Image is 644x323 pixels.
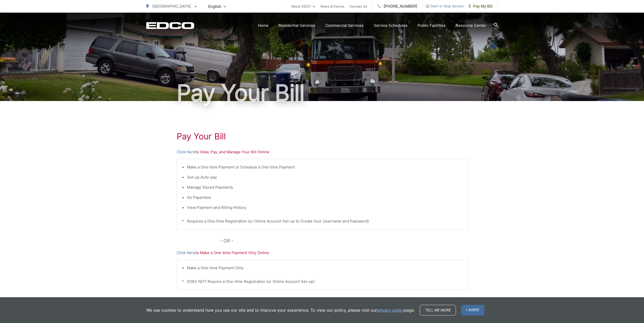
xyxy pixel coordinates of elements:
[349,3,367,9] a: Contact Us
[182,279,462,285] p: * DOES NOT Require a One-time Registration (or Online Account Set-up)
[204,2,230,11] span: English
[187,184,462,190] li: Manage Stored Payments
[325,22,364,29] a: Commercial Services
[374,22,407,29] a: Service Schedules
[187,265,462,271] li: Make a One-time Payment Only
[187,205,462,211] li: View Payment and Billing History
[187,174,462,180] li: Set-up Auto-pay
[177,250,195,256] a: Click Here
[152,4,191,9] span: [GEOGRAPHIC_DATA]
[177,149,195,155] a: Click Here
[177,149,468,155] p: to View, Pay, and Manage Your Bill Online
[320,3,344,9] a: News & Events
[469,3,493,9] span: Pay My Bill
[146,80,498,106] h1: Pay Your Bill
[456,22,486,29] a: Resource Center
[187,164,462,170] li: Make a One-time Payment or Schedule a One-time Payment
[461,305,484,315] span: I agree
[291,3,315,9] a: About EDCO
[182,218,462,224] p: * Requires a One-time Registration (or Online Account Set-up to Create Your Username and Password)
[420,305,456,315] a: Tell me more
[220,237,468,245] p: - OR -
[418,22,446,29] a: Public Facilities
[187,194,462,201] li: Go Paperless
[377,307,404,313] a: privacy policy
[146,307,415,313] p: We use cookies to understand how you use our site and to improve your experience. To view our pol...
[146,22,194,29] a: EDCD logo. Return to the homepage.
[258,22,268,29] a: Home
[177,250,468,256] p: to Make a One-time Payment Only Online
[279,22,315,29] a: Residential Services
[177,131,468,141] h1: Pay Your Bill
